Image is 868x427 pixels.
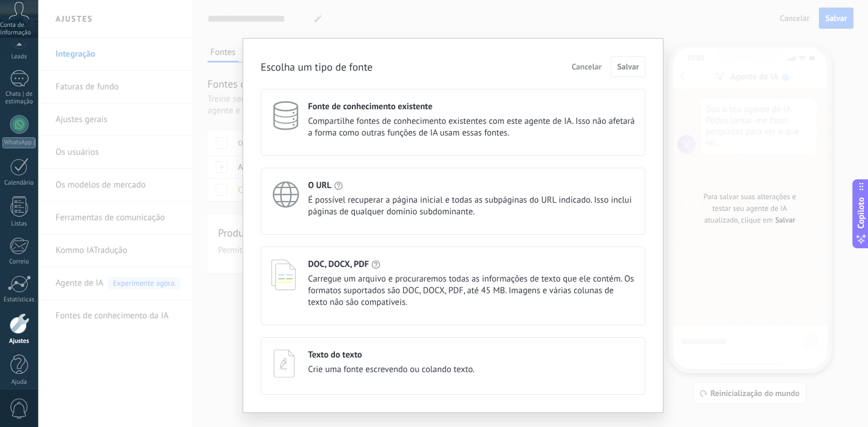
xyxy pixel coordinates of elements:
div: Calendário [2,179,36,187]
h2: Escolha um tipo de fonte [261,60,372,74]
button: Cancelar [566,58,607,75]
div: Chats | de estimação [2,91,36,106]
span: Cancelar [572,63,601,71]
span: Crie uma fonte escrevendo ou colando texto. [308,364,475,376]
span: É possível recuperar a página inicial e todas as subpáginas do URL indicado. Isso inclui páginas ... [308,195,635,218]
div: Estatísticas [2,296,36,304]
span: Compartilhe fontes de conhecimento existentes com este agente de IA. Isso não afetará a forma com... [308,116,635,139]
h4: Fonte de conhecimento existente [308,101,433,112]
button: Salvar [611,56,645,77]
div: WhatsApp (em inglês [2,137,36,148]
div: Listas [2,220,36,228]
div: Ajustes [2,338,36,345]
h4: DOC, DOCX, PDF [308,259,369,270]
div: Leads [2,53,36,61]
span: Salvar [617,63,639,71]
span: Copiloto [855,197,867,228]
div: Ajuda [2,379,36,386]
span: Carregue um arquivo e procuraremos todas as informações de texto que ele contém. Os formatos supo... [308,273,635,308]
h4: Texto do texto [308,349,362,360]
div: Correio [2,258,36,266]
h4: O URL [308,180,331,191]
